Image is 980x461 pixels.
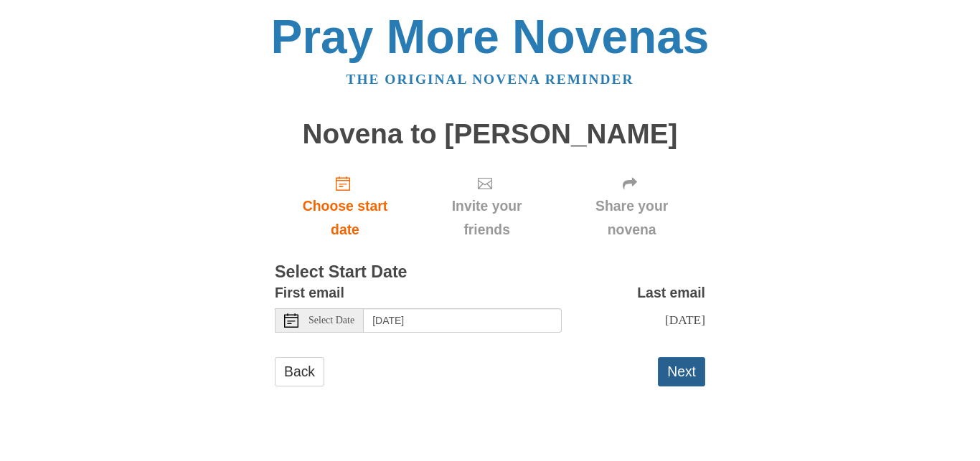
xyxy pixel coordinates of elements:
[271,10,710,63] a: Pray More Novenas
[637,281,705,305] label: Last email
[275,163,415,249] a: Choose start date
[275,357,324,386] a: Back
[573,194,691,242] span: Share your novena
[275,263,705,282] h3: Select Start Date
[430,194,544,242] span: Invite your friends
[658,357,705,386] button: Next
[275,281,344,305] label: First email
[289,194,401,242] span: Choose start date
[275,119,705,150] h1: Novena to [PERSON_NAME]
[415,163,558,249] div: Click "Next" to confirm your start date first.
[347,72,634,87] a: The original novena reminder
[558,163,705,249] div: Click "Next" to confirm your start date first.
[308,315,354,325] span: Select Date
[665,313,705,327] span: [DATE]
